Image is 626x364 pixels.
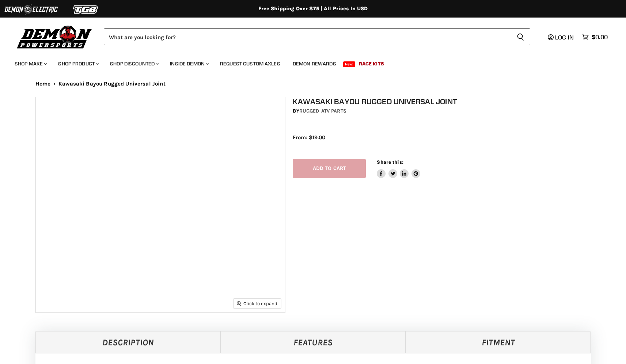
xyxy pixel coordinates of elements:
img: TGB Logo 2 [58,3,113,16]
button: Search [511,29,530,45]
form: Product [104,29,530,45]
ul: Main menu [9,53,606,71]
div: Free Shipping Over $75 | All Prices In USD [21,5,606,12]
a: Race Kits [353,56,390,71]
div: by [293,107,598,115]
span: Share this: [377,159,403,165]
a: Fitment [406,331,591,353]
img: Demon Powersports [15,24,95,50]
a: Log in [545,34,578,41]
h1: Kawasaki Bayou Rugged Universal Joint [293,97,598,106]
span: Kawasaki Bayou Rugged Universal Joint [58,81,166,87]
a: Features [220,331,406,353]
nav: Breadcrumbs [21,81,606,87]
a: Rugged ATV Parts [299,108,346,114]
a: Shop Make [9,56,51,71]
span: New! [343,61,356,67]
aside: Share this: [377,159,420,178]
img: Demon Electric Logo 2 [4,3,58,16]
span: Log in [555,34,574,41]
a: Inside Demon [164,56,213,71]
a: Shop Product [53,56,103,71]
input: Search [104,29,511,45]
span: From: $19.00 [293,134,325,141]
a: Description [35,331,221,353]
span: Click to expand [237,301,277,306]
span: $0.00 [592,34,608,41]
a: Home [35,81,51,87]
a: $0.00 [578,32,611,42]
a: Shop Discounted [105,56,163,71]
a: Request Custom Axles [215,56,286,71]
a: Demon Rewards [287,56,342,71]
button: Click to expand [234,299,281,308]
